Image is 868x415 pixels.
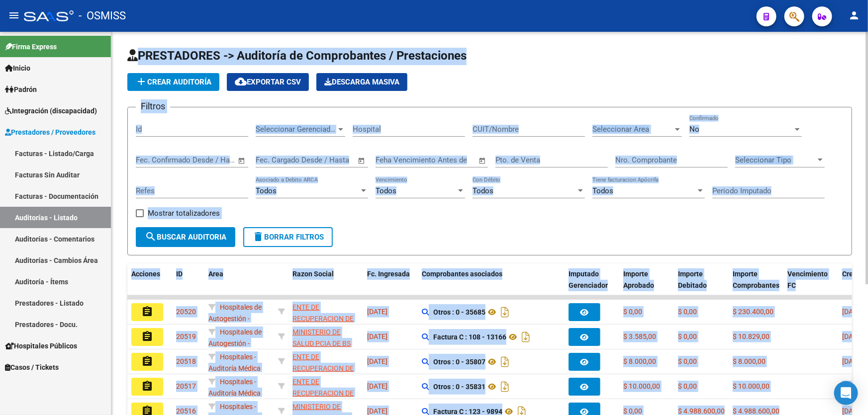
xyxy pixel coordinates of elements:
[136,99,170,113] h3: Filtros
[292,303,358,379] span: ENTE DE RECUPERACION DE FONDOS PARA EL FORTALECIMIENTO DEL SISTEMA DE SALUD DE MENDOZA (REFORSAL)...
[678,270,707,289] span: Importe Debitado
[289,263,363,307] datatable-header-cell: Razon Social
[5,127,96,138] span: Prestadores / Proveedores
[735,156,816,165] span: Seleccionar Tipo
[204,263,274,307] datatable-header-cell: Area
[127,73,219,91] button: Crear Auditoría
[733,332,770,340] span: $ 10.829,00
[292,270,334,278] span: Razon Social
[176,382,196,390] span: 20517
[678,407,725,415] span: $ 4.988.600,00
[292,327,359,347] div: - 30626983398
[367,407,387,415] span: [DATE]
[131,270,160,278] span: Acciones
[243,227,333,247] button: Borrar Filtros
[185,156,233,165] input: Fecha fin
[733,407,779,415] span: $ 4.988.600,00
[235,76,247,87] mat-icon: cloud_download
[678,308,697,316] span: $ 0,00
[176,357,196,365] span: 20518
[433,308,485,316] strong: Otros : 0 - 35685
[733,270,779,289] span: Importe Comprobantes
[141,331,153,342] mat-icon: assignment
[5,362,59,373] span: Casos / Tickets
[783,263,838,307] datatable-header-cell: Vencimiento FC
[619,263,674,307] datatable-header-cell: Importe Aprobado
[842,308,863,316] span: [DATE]
[674,263,729,307] datatable-header-cell: Importe Debitado
[145,233,226,242] span: Buscar Auditoria
[623,270,654,289] span: Importe Aprobado
[376,186,396,195] span: Todos
[256,186,277,195] span: Todos
[367,382,387,390] span: [DATE]
[208,328,262,359] span: Hospitales de Autogestión - Afiliaciones
[127,49,467,63] span: PRESTADORES -> Auditoría de Comprobantes / Prestaciones
[227,73,309,91] button: Exportar CSV
[678,357,697,365] span: $ 0,00
[569,270,608,289] span: Imputado Gerenciador
[135,78,211,86] span: Crear Auditoría
[363,263,418,307] datatable-header-cell: Fc. Ingresada
[256,125,336,134] span: Seleccionar Gerenciador
[141,355,153,367] mat-icon: assignment
[172,263,204,307] datatable-header-cell: ID
[623,357,656,365] span: $ 8.000,00
[678,332,697,340] span: $ 0,00
[135,76,147,87] mat-icon: add
[5,105,97,116] span: Integración (discapacidad)
[292,376,359,397] div: - 30718615700
[141,380,153,392] mat-icon: assignment
[176,407,196,415] span: 20516
[733,308,773,316] span: $ 230.400,00
[477,155,488,166] button: Open calendar
[733,357,766,365] span: $ 8.000,00
[367,270,410,278] span: Fc. Ingresada
[292,328,351,359] span: MINISTERIO DE SALUD PCIA DE BS AS
[292,302,359,323] div: - 30718615700
[367,332,387,340] span: [DATE]
[433,358,485,366] strong: Otros : 0 - 35807
[235,78,301,86] span: Exportar CSV
[316,73,407,91] button: Descarga Masiva
[787,270,828,289] span: Vencimiento FC
[473,186,493,195] span: Todos
[356,155,368,166] button: Open calendar
[834,381,858,405] div: Open Intercom Messenger
[367,357,387,365] span: [DATE]
[433,333,506,341] strong: Factura C : 108 - 13166
[592,186,613,195] span: Todos
[842,332,863,340] span: [DATE]
[848,9,860,21] mat-icon: person
[141,306,153,318] mat-icon: assignment
[236,155,248,166] button: Open calendar
[8,9,20,21] mat-icon: menu
[252,231,264,243] mat-icon: delete
[176,270,183,278] span: ID
[678,382,697,390] span: $ 0,00
[316,73,407,91] app-download-masive: Descarga masiva de comprobantes (adjuntos)
[148,207,220,219] span: Mostrar totalizadores
[5,84,37,95] span: Padrón
[565,263,619,307] datatable-header-cell: Imputado Gerenciador
[252,233,324,242] span: Borrar Filtros
[418,263,565,307] datatable-header-cell: Comprobantes asociados
[689,125,699,134] span: No
[842,270,865,278] span: Creado
[208,270,223,278] span: Area
[498,379,511,395] i: Descargar documento
[842,407,863,415] span: [DATE]
[592,125,673,134] span: Seleccionar Area
[367,308,387,316] span: [DATE]
[176,308,196,316] span: 20520
[176,332,196,340] span: 20519
[623,332,656,340] span: $ 3.585,00
[208,303,262,334] span: Hospitales de Autogestión - Afiliaciones
[5,340,77,351] span: Hospitales Públicos
[292,351,359,372] div: - 30718615700
[623,308,642,316] span: $ 0,00
[324,78,399,86] span: Descarga Masiva
[5,63,30,74] span: Inicio
[208,353,261,372] span: Hospitales - Auditoría Médica
[623,407,642,415] span: $ 0,00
